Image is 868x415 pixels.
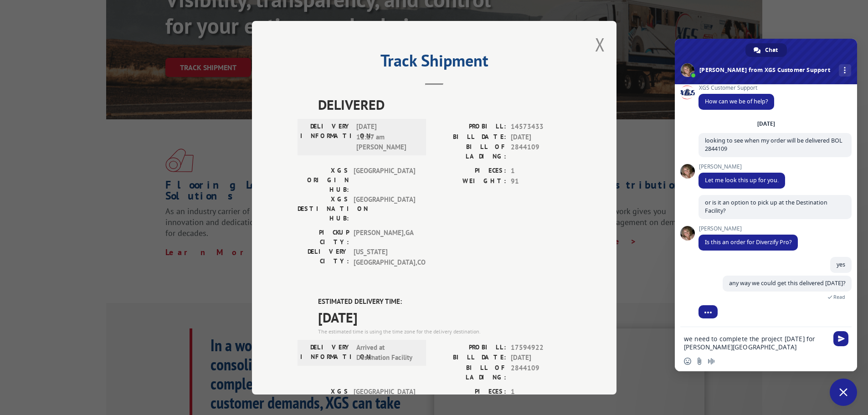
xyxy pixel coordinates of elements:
span: Is this an order for Diverzify Pro? [705,238,791,246]
span: 2844109 [511,363,571,382]
span: or is it an option to pick up at the Destination Facility? [705,199,827,215]
span: Let me look this up for you. [705,176,779,184]
div: Chat [745,43,787,57]
span: [GEOGRAPHIC_DATA] [354,166,415,195]
span: [PERSON_NAME] [699,225,798,232]
span: Insert an emoji [684,358,691,365]
span: Chat [765,43,778,57]
span: [PERSON_NAME] [699,164,785,170]
div: Close chat [830,379,857,406]
span: XGS Customer Support [699,85,774,91]
label: XGS ORIGIN HUB: [298,166,349,195]
span: looking to see when my order will be delivered BOL 2844109 [705,137,842,153]
span: [DATE] [511,353,571,363]
label: WEIGHT: [434,176,506,186]
label: DELIVERY CITY: [298,247,349,267]
span: [PERSON_NAME] , GA [354,228,415,247]
span: Send [833,331,848,346]
label: DELIVERY INFORMATION: [300,342,352,363]
label: DELIVERY INFORMATION: [300,122,352,153]
span: [US_STATE][GEOGRAPHIC_DATA] , CO [354,247,415,267]
div: More channels [839,64,851,77]
label: PIECES: [434,386,506,397]
span: [GEOGRAPHIC_DATA] [354,386,415,415]
div: [DATE] [757,121,775,127]
textarea: Compose your message... [684,335,828,351]
label: PIECES: [434,166,506,176]
span: 1 [511,386,571,397]
span: How can we be of help? [705,97,768,105]
span: 91 [511,176,571,186]
label: XGS DESTINATION HUB: [298,195,349,223]
button: Close modal [595,32,605,56]
label: PROBILL: [434,342,506,353]
label: BILL DATE: [434,353,506,363]
label: BILL DATE: [434,132,506,142]
span: 14573433 [511,122,571,132]
span: DELIVERED [318,94,571,115]
label: XGS ORIGIN HUB: [298,386,349,415]
span: 1 [511,166,571,176]
label: PROBILL: [434,122,506,132]
span: [DATE] 11:17 am [PERSON_NAME] [356,122,418,153]
span: Arrived at Destination Facility [356,342,418,363]
h2: Track Shipment [298,54,571,72]
span: [DATE] [318,307,571,327]
label: PICKUP CITY: [298,228,349,247]
span: [GEOGRAPHIC_DATA] [354,195,415,223]
span: 17594922 [511,342,571,353]
label: ESTIMATED DELIVERY TIME: [318,297,571,307]
span: Send a file [696,358,703,365]
span: Read [833,294,845,300]
span: Audio message [708,358,715,365]
span: yes [837,261,845,268]
span: 2844109 [511,142,571,161]
span: any way we could get this delivered [DATE]? [729,279,845,287]
span: [DATE] [511,132,571,142]
div: The estimated time is using the time zone for the delivery destination. [318,327,571,335]
label: BILL OF LADING: [434,142,506,161]
label: BILL OF LADING: [434,363,506,382]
